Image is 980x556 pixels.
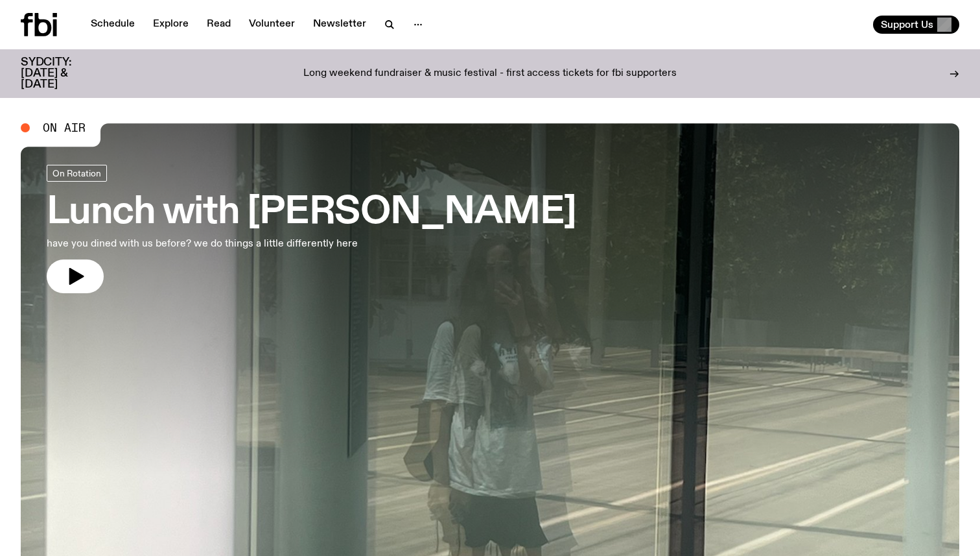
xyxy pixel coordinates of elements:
[881,19,933,30] span: Support Us
[47,236,379,252] p: have you dined with us before? we do things a little differently here
[43,122,86,134] span: On Air
[145,16,196,34] a: Explore
[873,16,959,34] button: Support Us
[305,16,374,34] a: Newsletter
[52,168,101,178] span: On Rotation
[47,165,107,182] a: On Rotation
[303,68,677,80] p: Long weekend fundraiser & music festival - first access tickets for fbi supporters
[21,57,104,90] h3: SYDCITY: [DATE] & [DATE]
[199,16,239,34] a: Read
[83,16,143,34] a: Schedule
[241,16,303,34] a: Volunteer
[47,195,576,231] h3: Lunch with [PERSON_NAME]
[47,165,576,293] a: Lunch with [PERSON_NAME]have you dined with us before? we do things a little differently here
